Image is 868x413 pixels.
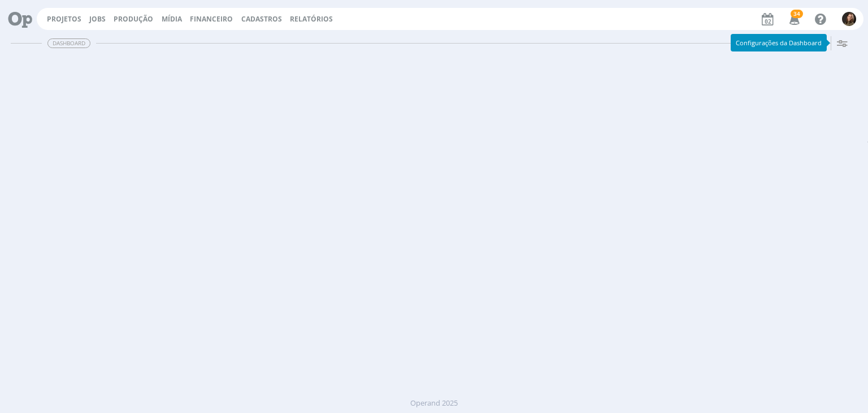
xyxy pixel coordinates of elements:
[241,14,282,24] span: Cadastros
[190,14,233,24] a: Financeiro
[86,15,109,24] button: Jobs
[110,15,157,24] button: Produção
[287,15,336,24] button: Relatórios
[238,15,285,24] button: Cadastros
[731,34,827,51] div: Configurações da Dashboard
[842,12,856,26] img: J
[114,14,153,24] a: Produção
[186,15,236,24] button: Financeiro
[162,14,182,24] a: Mídia
[47,38,90,48] span: Dashboard
[158,15,185,24] button: Mídia
[841,9,857,29] button: J
[791,10,803,18] span: 34
[89,14,106,24] a: Jobs
[782,9,805,29] button: 34
[44,15,85,24] button: Projetos
[47,14,81,24] a: Projetos
[290,14,333,24] a: Relatórios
